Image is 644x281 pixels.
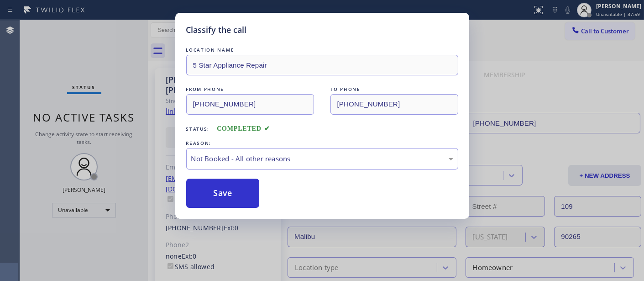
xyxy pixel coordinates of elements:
span: COMPLETED [217,125,270,132]
span: Status: [186,126,210,132]
div: FROM PHONE [186,85,314,94]
button: Save [186,179,260,208]
div: LOCATION NAME [186,45,458,55]
div: REASON: [186,138,458,148]
div: Not Booked - All other reasons [191,154,453,164]
div: TO PHONE [330,85,458,94]
input: To phone [330,94,458,115]
h5: Classify the call [186,24,247,36]
input: From phone [186,94,314,115]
